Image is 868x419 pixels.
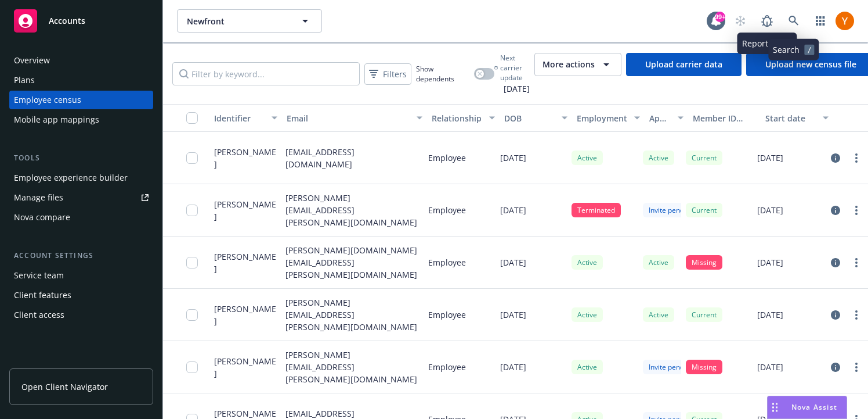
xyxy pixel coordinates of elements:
[849,360,863,374] a: more
[9,250,153,262] div: Account settings
[643,203,700,217] div: Invite pending
[572,203,621,217] div: Terminated
[432,112,482,124] div: Relationship
[14,306,64,324] div: Client access
[209,104,282,132] button: Identifier
[214,355,276,379] span: [PERSON_NAME]
[688,104,761,132] button: Member ID status
[214,112,265,124] div: Identifier
[542,59,595,70] span: More actions
[715,12,725,22] div: 99+
[9,91,153,109] a: Employee census
[534,53,621,76] button: More actions
[428,204,466,216] p: Employee
[186,257,198,268] input: Toggle Row Selected
[686,360,722,374] div: Missing
[572,151,603,165] div: Active
[757,256,783,268] p: [DATE]
[686,307,722,322] div: Current
[367,66,409,83] span: Filters
[14,188,63,207] div: Manage files
[9,286,153,305] a: Client features
[791,402,837,412] span: Nova Assist
[757,204,783,216] p: [DATE]
[285,192,419,228] p: [PERSON_NAME][EMAIL_ADDRESS][PERSON_NAME][DOMAIN_NAME]
[849,203,863,217] a: more
[572,104,645,132] button: Employment
[849,151,863,165] a: more
[829,256,842,270] a: circleInformation
[849,256,863,270] a: more
[14,51,50,70] div: Overview
[643,151,674,165] div: Active
[645,104,688,132] button: App status
[643,307,674,322] div: Active
[186,361,198,373] input: Toggle Row Selected
[572,307,603,322] div: Active
[14,110,99,129] div: Mobile app mappings
[9,51,153,70] a: Overview
[729,9,752,33] a: Start snowing
[643,360,700,374] div: Invite pending
[757,361,783,373] p: [DATE]
[364,63,411,85] button: Filters
[14,71,35,89] div: Plans
[765,112,816,124] div: Start date
[14,208,70,227] div: Nova compare
[285,244,419,281] p: [PERSON_NAME][DOMAIN_NAME][EMAIL_ADDRESS][PERSON_NAME][DOMAIN_NAME]
[285,296,419,333] p: [PERSON_NAME][EMAIL_ADDRESS][PERSON_NAME][DOMAIN_NAME]
[686,255,722,270] div: Missing
[757,152,783,164] p: [DATE]
[186,152,198,164] input: Toggle Row Selected
[643,255,674,270] div: Active
[9,110,153,129] a: Mobile app mappings
[572,360,603,374] div: Active
[9,5,153,37] a: Accounts
[9,152,153,164] div: Tools
[428,309,466,321] p: Employee
[285,349,419,385] p: [PERSON_NAME][EMAIL_ADDRESS][PERSON_NAME][DOMAIN_NAME]
[187,15,287,27] span: Newfront
[214,303,276,327] span: [PERSON_NAME]
[836,12,854,30] img: photo
[285,146,419,170] p: [EMAIL_ADDRESS][DOMAIN_NAME]
[757,309,783,321] p: [DATE]
[9,266,153,285] a: Service team
[172,62,360,85] input: Filter by keyword...
[416,64,469,84] span: Show dependents
[767,396,847,419] button: Nova Assist
[186,205,198,216] input: Toggle Row Selected
[14,91,81,109] div: Employee census
[9,208,153,227] a: Nova compare
[14,286,71,305] div: Client features
[9,169,153,187] a: Employee experience builder
[9,188,153,207] a: Manage files
[383,68,407,80] span: Filters
[214,146,276,170] span: [PERSON_NAME]
[14,169,128,187] div: Employee experience builder
[14,266,64,285] div: Service team
[21,381,108,393] span: Open Client Navigator
[9,306,153,324] a: Client access
[214,198,276,223] span: [PERSON_NAME]
[572,255,603,270] div: Active
[829,151,842,165] a: circleInformation
[761,104,833,132] button: Start date
[186,309,198,321] input: Toggle Row Selected
[500,104,572,132] button: DOB
[500,256,526,268] p: [DATE]
[782,9,805,33] a: Search
[755,9,779,33] a: Report a Bug
[849,308,863,322] a: more
[577,112,627,124] div: Employment
[500,309,526,321] p: [DATE]
[428,361,466,373] p: Employee
[626,53,742,76] a: Upload carrier data
[829,203,842,217] a: circleInformation
[186,112,198,124] input: Select all
[427,104,500,132] button: Relationship
[768,396,782,418] div: Drag to move
[282,104,427,132] button: Email
[829,308,842,322] a: circleInformation
[49,16,85,26] span: Accounts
